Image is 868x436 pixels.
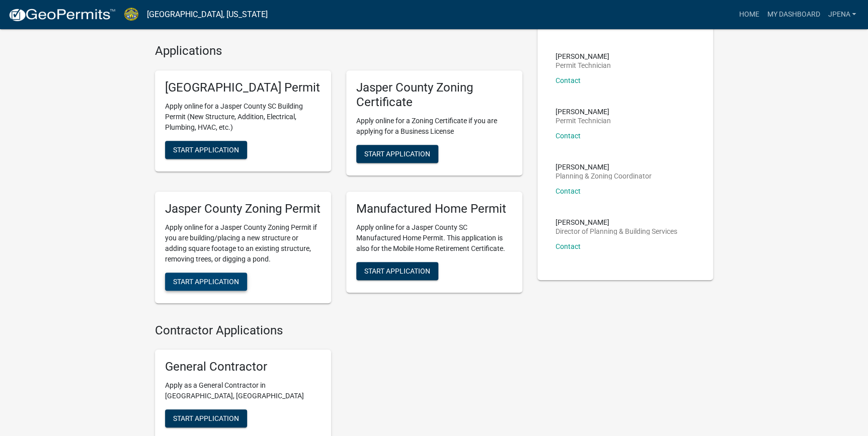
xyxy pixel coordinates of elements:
p: [PERSON_NAME] [556,219,677,226]
span: Start Application [173,414,239,422]
p: [PERSON_NAME] [556,163,652,170]
a: Contact [556,242,581,250]
span: Start Application [173,146,239,154]
p: Permit Technician [556,117,611,124]
p: [PERSON_NAME] [556,53,611,60]
p: Apply online for a Jasper County Zoning Permit if you are building/placing a new structure or add... [165,222,321,265]
a: Home [735,5,763,24]
h5: Jasper County Zoning Permit [165,202,321,216]
h5: [GEOGRAPHIC_DATA] Permit [165,80,321,95]
h5: Jasper County Zoning Certificate [356,80,512,110]
span: Start Application [173,277,239,285]
span: Start Application [364,267,430,275]
a: Contact [556,76,581,84]
p: [PERSON_NAME] [556,108,611,115]
p: Apply as a General Contractor in [GEOGRAPHIC_DATA], [GEOGRAPHIC_DATA] [165,380,321,401]
h5: General Contractor [165,360,321,374]
button: Start Application [356,145,438,163]
button: Start Application [165,273,247,291]
h4: Applications [155,44,522,58]
p: Permit Technician [556,62,611,69]
a: Jpena [824,5,860,24]
a: Contact [556,187,581,195]
p: Planning & Zoning Coordinator [556,172,652,180]
h4: Contractor Applications [155,323,522,338]
p: Apply online for a Jasper County SC Building Permit (New Structure, Addition, Electrical, Plumbin... [165,101,321,133]
img: Jasper County, South Carolina [124,8,139,21]
a: [GEOGRAPHIC_DATA], [US_STATE] [147,6,268,23]
p: Director of Planning & Building Services [556,228,677,235]
wm-workflow-list-section: Applications [155,44,522,311]
button: Start Application [165,141,247,159]
span: Start Application [364,149,430,157]
a: Contact [556,132,581,140]
button: Start Application [356,262,438,280]
p: Apply online for a Zoning Certificate if you are applying for a Business License [356,116,512,137]
h5: Manufactured Home Permit [356,202,512,216]
button: Start Application [165,409,247,427]
a: My Dashboard [763,5,824,24]
p: Apply online for a Jasper County SC Manufactured Home Permit. This application is also for the Mo... [356,222,512,254]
